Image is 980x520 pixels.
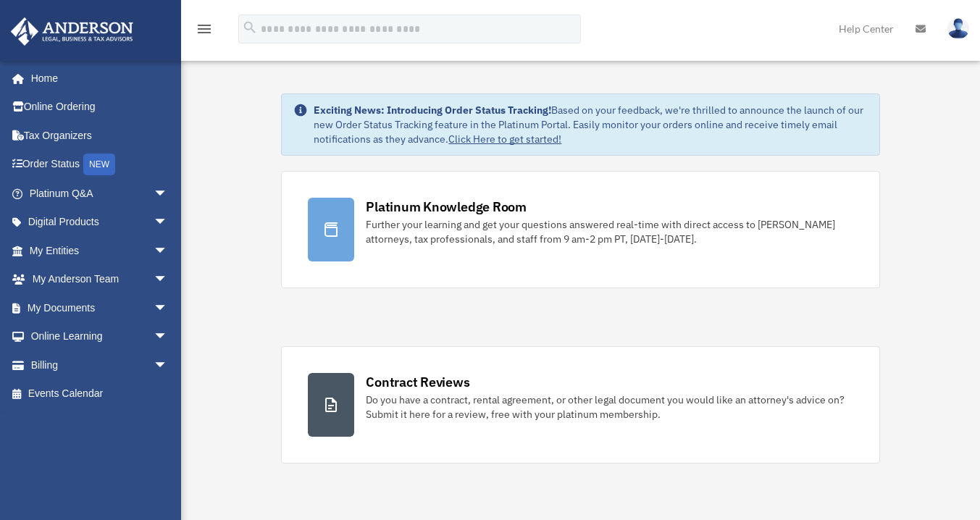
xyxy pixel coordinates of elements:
span: arrow_drop_down [154,179,183,209]
a: Billingarrow_drop_down [10,351,190,379]
a: Platinum Knowledge Room Further your learning and get your questions answered real-time with dire... [281,171,879,288]
a: Contract Reviews Do you have a contract, rental agreement, or other legal document you would like... [281,346,879,464]
div: Based on your feedback, we're thrilled to announce the launch of our new Order Status Tracking fe... [314,103,867,146]
img: Anderson Advisors Platinum Portal [7,17,138,46]
a: My Entitiesarrow_drop_down [10,236,190,265]
div: Do you have a contract, rental agreement, or other legal document you would like an attorney's ad... [366,393,853,422]
a: menu [196,25,213,38]
span: arrow_drop_down [154,351,183,380]
span: arrow_drop_down [154,236,183,266]
a: My Anderson Teamarrow_drop_down [10,265,190,294]
span: arrow_drop_down [154,322,183,352]
span: arrow_drop_down [154,208,183,238]
a: Events Calendar [10,379,190,408]
a: Online Ordering [10,93,190,122]
strong: Exciting News: Introducing Order Status Tracking! [314,104,551,117]
a: Click Here to get started! [448,133,561,146]
i: menu [196,20,213,38]
a: Online Learningarrow_drop_down [10,322,190,351]
a: Tax Organizers [10,121,190,150]
span: arrow_drop_down [154,265,183,295]
i: search [242,20,258,35]
div: Platinum Knowledge Room [366,198,527,216]
a: My Documentsarrow_drop_down [10,293,190,322]
div: NEW [83,154,115,175]
a: Order StatusNEW [10,150,190,180]
a: Digital Productsarrow_drop_down [10,208,190,237]
div: Further your learning and get your questions answered real-time with direct access to [PERSON_NAM... [366,217,853,246]
a: Platinum Q&Aarrow_drop_down [10,179,190,208]
img: User Pic [947,18,969,39]
span: arrow_drop_down [154,293,183,323]
div: Contract Reviews [366,373,469,391]
a: Home [10,64,183,93]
